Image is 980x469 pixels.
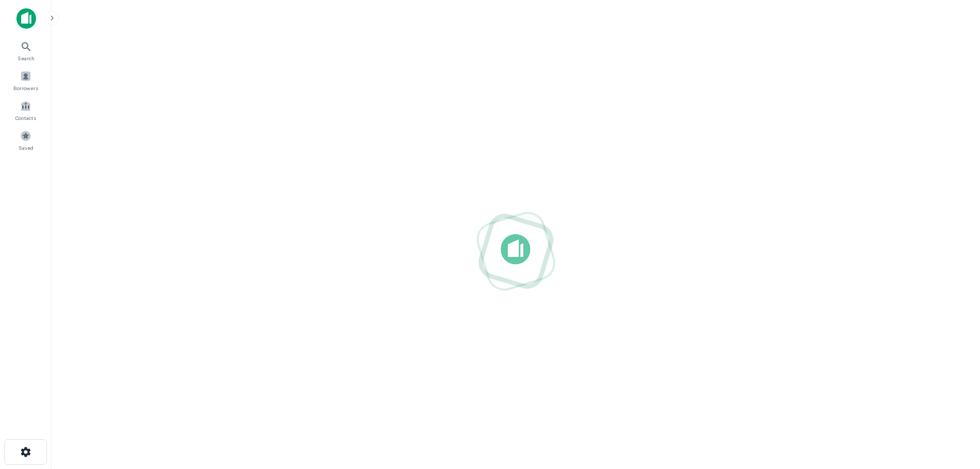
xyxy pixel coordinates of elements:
span: Search [17,54,34,62]
a: Contacts [3,96,48,124]
a: Search [3,37,48,64]
span: Contacts [15,114,36,122]
a: Saved [3,126,48,154]
a: Borrowers [3,66,48,94]
img: capitalize-icon.png [16,8,36,29]
span: Saved [19,144,33,152]
span: Borrowers [13,84,38,92]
